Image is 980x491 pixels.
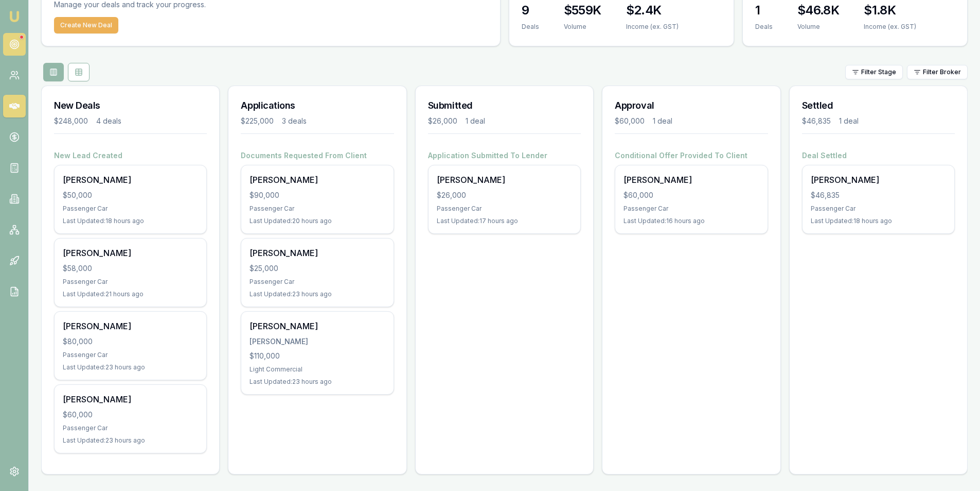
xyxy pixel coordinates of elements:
h4: Deal Settled [802,150,955,161]
button: Filter Stage [845,65,903,79]
div: 1 deal [839,116,859,126]
div: Last Updated: 18 hours ago [811,217,946,225]
div: $46,835 [811,190,946,200]
h3: 1 [755,2,773,19]
div: $58,000 [63,263,198,274]
h3: New Deals [54,98,207,113]
div: Volume [564,23,601,31]
div: $80,000 [63,336,198,347]
div: Volume [797,23,839,31]
div: [PERSON_NAME] [250,320,385,332]
div: Passenger Car [250,205,385,213]
div: Last Updated: 23 hours ago [63,363,198,371]
div: $60,000 [63,410,198,420]
div: Last Updated: 23 hours ago [63,436,198,445]
div: Deals [755,23,773,31]
h4: Conditional Offer Provided To Client [615,150,768,161]
div: Income (ex. GST) [864,23,916,31]
div: [PERSON_NAME] [437,174,572,186]
div: [PERSON_NAME] [63,320,198,332]
div: 1 deal [653,116,672,126]
h3: $1.8K [864,2,916,19]
div: Passenger Car [623,205,759,213]
div: $26,000 [437,190,572,200]
div: 3 deals [282,116,307,126]
div: Deals [522,23,539,31]
h3: $2.4K [626,2,679,19]
span: Filter Broker [923,68,961,76]
div: $60,000 [615,116,645,126]
div: [PERSON_NAME] [250,247,385,259]
div: Last Updated: 23 hours ago [250,378,385,386]
div: $248,000 [54,116,88,126]
div: Last Updated: 21 hours ago [63,290,198,298]
div: Last Updated: 18 hours ago [63,217,198,225]
div: $50,000 [63,190,198,200]
div: [PERSON_NAME] [250,336,385,347]
div: [PERSON_NAME] [811,174,946,186]
div: [PERSON_NAME] [623,174,759,186]
div: Passenger Car [63,205,198,213]
h3: Submitted [428,98,581,113]
div: $60,000 [623,190,759,200]
div: [PERSON_NAME] [250,174,385,186]
h3: 9 [522,2,539,19]
div: $225,000 [241,116,274,126]
div: $110,000 [250,351,385,361]
div: [PERSON_NAME] [63,247,198,259]
div: Last Updated: 23 hours ago [250,290,385,298]
div: Last Updated: 17 hours ago [437,217,572,225]
div: Last Updated: 20 hours ago [250,217,385,225]
div: $90,000 [250,190,385,200]
div: Passenger Car [437,205,572,213]
div: [PERSON_NAME] [63,174,198,186]
div: Passenger Car [250,278,385,286]
div: Passenger Car [63,424,198,432]
h3: $559K [564,2,601,19]
h3: Settled [802,98,955,113]
div: Income (ex. GST) [626,23,679,31]
div: $26,000 [428,116,457,126]
img: emu-icon-u.png [8,10,21,23]
div: Passenger Car [63,278,198,286]
div: $25,000 [250,263,385,274]
button: Filter Broker [907,65,968,79]
div: Light Commercial [250,365,385,374]
h3: $46.8K [797,2,839,19]
span: Filter Stage [861,68,896,76]
div: Passenger Car [63,351,198,359]
h4: Documents Requested From Client [241,150,394,161]
div: 1 deal [466,116,485,126]
div: Passenger Car [811,205,946,213]
h3: Approval [615,98,768,113]
button: Create New Deal [54,17,118,33]
div: [PERSON_NAME] [63,393,198,405]
div: $46,835 [802,116,831,126]
div: 4 deals [96,116,121,126]
h3: Applications [241,98,394,113]
div: Last Updated: 16 hours ago [623,217,759,225]
h4: Application Submitted To Lender [428,150,581,161]
h4: New Lead Created [54,150,207,161]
